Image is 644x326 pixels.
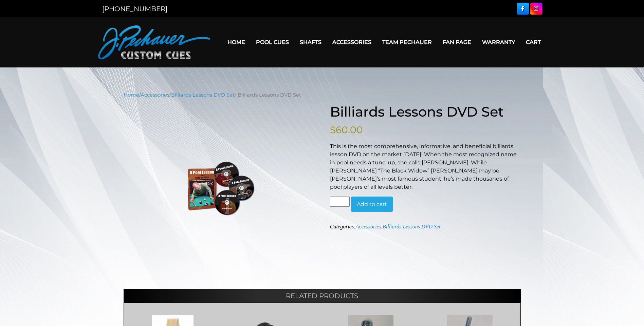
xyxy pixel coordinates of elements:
bdi: 60.00 [330,124,363,136]
a: Home [222,34,251,51]
span: Categories: , [330,224,441,229]
a: Accessories [141,92,169,98]
a: Warranty [477,34,520,51]
nav: Breadcrumb [124,91,521,99]
a: Accessories [327,34,377,51]
a: Cart [520,34,546,51]
p: This is the most comprehensive, informative, and beneficial billiards lesson DVD on the market [D... [330,142,521,191]
input: Product quantity [330,197,350,207]
a: Shafts [294,34,327,51]
button: Add to cart [351,197,393,212]
h1: Billiards Lessons DVD Set [330,104,521,120]
h2: Related products [124,289,521,303]
a: Billiards Lessons DVD Set [171,92,235,98]
img: Pechauer Custom Cues [98,25,210,59]
a: Home [124,92,139,98]
a: Billiards Lessons DVD Set [383,224,441,229]
span: $ [330,124,336,136]
a: [PHONE_NUMBER] [102,5,167,13]
a: Fan Page [437,34,477,51]
a: Team Pechauer [377,34,437,51]
a: Accessories [355,224,381,229]
a: Pool Cues [251,34,294,51]
img: Cropped-DVD-Set-1010x168-1.png [124,112,314,265]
